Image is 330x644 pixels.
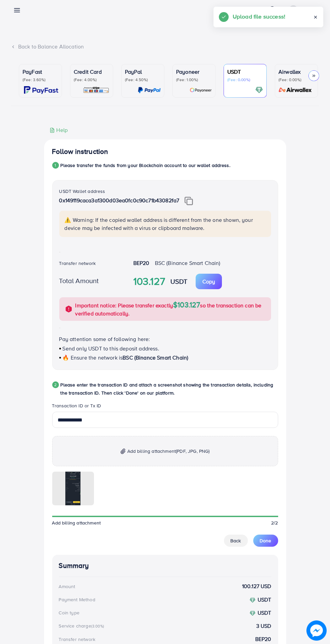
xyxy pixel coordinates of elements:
[250,610,256,616] img: coin
[59,583,75,590] div: Amount
[258,596,271,603] strong: USDT
[271,519,278,526] span: 2/2
[233,12,285,21] h5: Upload file success!
[138,86,161,94] img: card
[59,276,99,285] label: Total Amount
[24,86,58,94] img: card
[286,5,319,14] a: Archians
[278,68,314,76] p: Airwallex
[23,68,58,76] p: PayFast
[133,274,165,289] strong: 103.127
[231,537,241,544] span: Back
[59,260,96,267] label: Transfer network
[52,519,101,526] span: Add billing attachment
[176,68,212,76] p: Payoneer
[52,402,278,412] legend: Transaction ID or Tx ID
[23,77,58,82] p: (Fee: 3.60%)
[190,86,212,94] img: card
[123,354,188,361] span: BSC (Binance Smart Chain)
[306,620,327,641] img: image
[227,68,263,76] p: USDT
[59,562,271,570] h4: Summary
[61,381,278,397] p: Please enter the transaction ID and attach a screenshot showing the transaction details, includin...
[59,344,271,352] p: Send only USDT to this deposit address.
[253,535,278,547] button: Done
[91,623,104,629] small: (3.00%)
[227,77,263,82] p: (Fee: 0.00%)
[176,77,212,82] p: (Fee: 1.00%)
[173,299,200,310] span: $103.127
[121,448,126,454] img: img
[185,197,193,205] img: img
[250,597,256,603] img: coin
[202,277,215,285] p: Copy
[52,162,59,169] div: 1
[59,622,106,629] div: Service charge
[133,259,150,267] strong: BEP20
[176,448,209,454] span: (PDF, JPG, PNG)
[59,596,95,603] div: Payment Method
[258,609,271,616] strong: USDT
[59,196,271,205] p: 0x149119caca3a1300d03ea0fc0c90c71b43082fa7
[196,274,222,289] button: Copy
[255,635,271,643] strong: BEP20
[83,86,109,94] img: card
[224,535,248,547] button: Back
[61,161,230,169] p: Please transfer the funds from your Blockchain account to our wallet address.
[125,68,161,76] p: PayPal
[65,305,73,313] img: alert
[125,77,161,82] p: (Fee: 4.50%)
[127,447,210,455] span: Add billing attachment
[49,126,68,134] div: Help
[256,622,271,630] strong: 3 USD
[260,537,271,544] span: Done
[75,301,267,317] p: Important notice: Please transfer exactly so the transaction can be verified automatically.
[52,147,108,156] h4: Follow instruction
[52,381,59,388] div: 2
[276,86,314,94] img: card
[65,216,267,232] p: ⚠️ Warning: If the copied wallet address is different from the one shown, your device may be infe...
[170,276,188,286] strong: USDT
[255,86,263,94] img: card
[242,582,271,590] strong: 100.127 USD
[278,77,314,82] p: (Fee: 0.00%)
[59,188,105,195] label: USDT Wallet address
[59,636,96,643] div: Transfer network
[155,259,221,267] span: BSC (Binance Smart Chain)
[300,6,319,14] p: Archians
[11,43,319,50] div: Back to Balance Allocation
[74,77,109,82] p: (Fee: 4.00%)
[59,609,79,616] div: Coin type
[74,68,109,76] p: Credit Card
[59,335,271,343] p: Pay attention some of following here:
[63,354,123,361] span: 🔥 Ensure the network is
[65,472,80,505] img: img uploaded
